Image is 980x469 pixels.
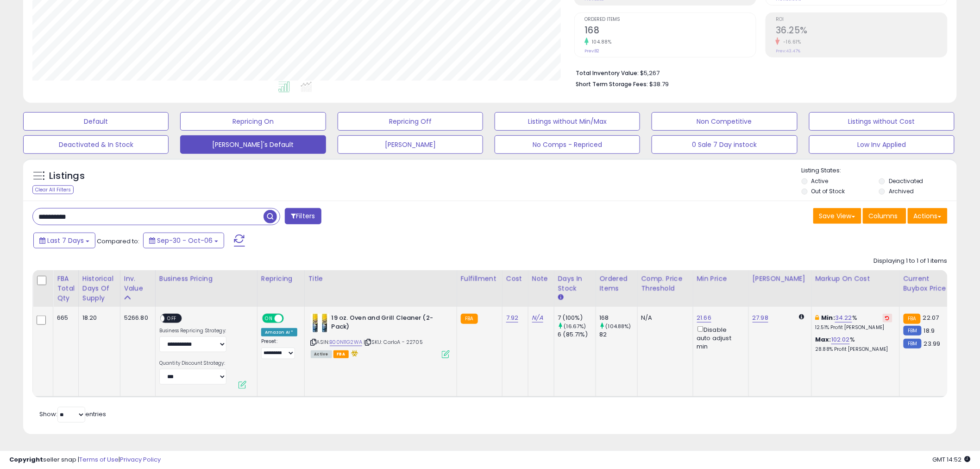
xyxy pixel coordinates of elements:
li: $5,267 [576,67,941,78]
button: [PERSON_NAME] [338,135,483,154]
button: Default [23,112,169,131]
a: Privacy Policy [120,455,161,464]
button: Actions [908,208,948,224]
span: | SKU: CarloA - 22705 [364,338,423,346]
b: Short Term Storage Fees: [576,80,648,88]
button: Deactivated & In Stock [23,135,169,154]
span: FBA [333,350,349,358]
label: Out of Stock [811,187,845,195]
div: Comp. Price Threshold [641,274,689,293]
label: Deactivated [889,177,923,185]
div: 665 [57,314,71,322]
div: 7 (100%) [558,314,596,322]
div: FBA Total Qty [57,274,75,303]
span: All listings currently available for purchase on Amazon [311,350,332,358]
button: Repricing Off [338,112,483,131]
small: 104.88% [589,38,612,45]
button: Listings without Cost [809,112,955,131]
strong: Copyright [9,455,43,464]
div: 168 [600,314,637,322]
div: 6 (85.71%) [558,330,596,339]
div: Ordered Items [600,274,634,293]
a: 102.02 [831,335,850,344]
button: Sep-30 - Oct-06 [143,233,224,248]
small: FBM [904,339,922,349]
b: Min: [822,313,836,322]
small: FBA [904,314,921,324]
p: 28.88% Profit [PERSON_NAME] [816,346,892,353]
label: Business Repricing Strategy: [159,328,226,334]
span: 23.99 [924,339,941,348]
small: Days In Stock. [558,293,564,302]
img: 41RzQuoIHkL._SL40_.jpg [311,314,329,332]
div: Disable auto adjust min [697,324,741,351]
span: Compared to: [97,237,139,246]
div: Min Price [697,274,745,284]
div: Days In Stock [558,274,592,293]
p: Listing States: [802,166,957,175]
p: 12.51% Profit [PERSON_NAME] [816,324,892,331]
div: 18.20 [82,314,113,322]
b: Max: [816,335,832,344]
span: 22.07 [923,313,939,322]
a: 21.66 [697,313,712,323]
div: Repricing [261,274,301,284]
button: Low Inv Applied [809,135,955,154]
button: [PERSON_NAME]'s Default [180,135,326,154]
div: 82 [600,330,637,339]
button: Save View [813,208,861,224]
div: % [816,314,892,331]
span: OFF [283,315,297,323]
label: Archived [889,187,914,195]
button: No Comps - Repriced [495,135,640,154]
div: Inv. value [124,274,151,293]
small: FBA [461,314,478,324]
div: Title [308,274,453,284]
th: The percentage added to the cost of goods (COGS) that forms the calculator for Min & Max prices. [811,270,899,307]
a: N/A [532,313,543,323]
div: Markup on Cost [816,274,896,284]
a: 34.22 [835,313,852,323]
small: (16.67%) [564,323,586,330]
button: Filters [285,208,321,224]
h2: 168 [584,25,756,38]
span: ON [263,315,275,323]
button: Columns [863,208,906,224]
div: Preset: [261,338,297,359]
button: Non Competitive [652,112,797,131]
i: hazardous material [349,350,358,356]
button: Repricing On [180,112,326,131]
div: Current Buybox Price [904,274,951,293]
div: Fulfillment [461,274,498,284]
a: B00N11G2WA [330,338,363,346]
small: (104.88%) [606,323,631,330]
span: Show: entries [39,410,106,418]
div: Business Pricing [159,274,253,284]
label: Quantity Discount Strategy: [159,360,226,367]
button: Last 7 Days [33,233,95,248]
span: Sep-30 - Oct-06 [157,236,213,245]
span: ROI [776,17,947,22]
div: seller snap | | [9,456,161,464]
b: Total Inventory Value: [576,69,639,77]
div: Note [532,274,550,284]
div: N/A [641,314,686,322]
span: OFF [164,315,179,323]
span: $38.79 [649,80,669,89]
span: 18.9 [924,326,935,335]
a: Terms of Use [79,455,119,464]
div: 5266.80 [124,314,148,322]
label: Active [811,177,829,185]
b: 19 oz. Oven and Grill Cleaner (2-Pack) [332,314,444,333]
small: FBM [904,326,922,336]
div: Clear All Filters [32,185,74,194]
a: 7.92 [506,313,519,323]
a: 27.98 [753,313,769,323]
small: Prev: 43.47% [776,48,800,54]
button: Listings without Min/Max [495,112,640,131]
div: ASIN: [311,314,450,357]
span: 2025-10-14 14:52 GMT [933,455,971,464]
button: 0 Sale 7 Day instock [652,135,797,154]
h2: 36.25% [776,25,947,38]
small: -16.61% [780,38,801,45]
